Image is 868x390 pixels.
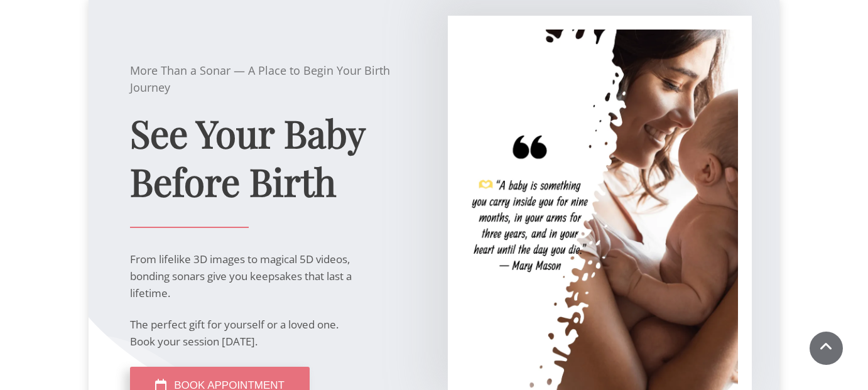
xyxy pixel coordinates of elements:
[130,316,353,350] p: The perfect gift for yourself or a loved one. Book your session [DATE].
[130,251,353,302] p: From lifelike 3D images to magical 5D videos, bonding sonars give you keepsakes that last a lifet...
[130,63,390,95] span: More Than a Sonar — A Place to Begin Your Birth Journey
[130,107,364,206] span: See Your Baby Before Birth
